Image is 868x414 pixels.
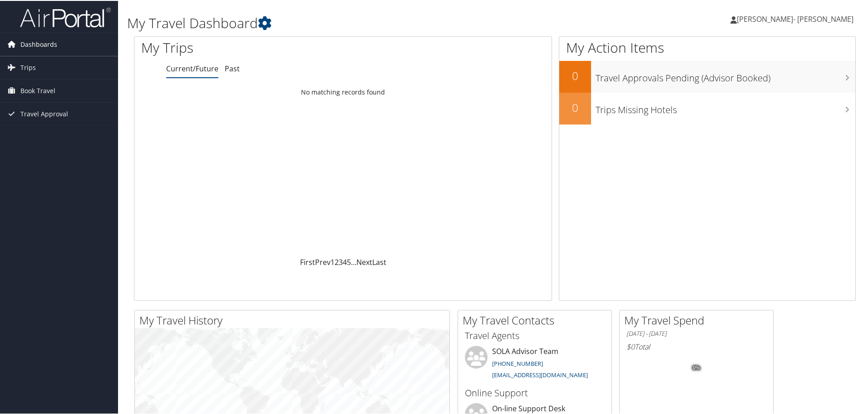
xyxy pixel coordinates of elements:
[492,359,543,367] a: [PHONE_NUMBER]
[460,345,609,382] li: SOLA Advisor Team
[300,256,315,266] a: First
[343,256,347,266] a: 4
[372,256,386,266] a: Last
[596,98,855,115] h3: Trips Missing Hotels
[20,79,55,101] span: Book Travel
[559,37,855,56] h1: My Action Items
[463,312,612,327] h2: My Travel Contacts
[127,13,617,32] h1: My Travel Dashboard
[492,370,588,378] a: [EMAIL_ADDRESS][DOMAIN_NAME]
[559,92,855,124] a: 0Trips Missing Hotels
[134,83,552,100] td: No matching records found
[330,256,335,266] a: 1
[693,364,700,370] tspan: 0%
[335,256,339,266] a: 2
[465,386,605,399] h3: Online Support
[351,256,356,266] span: …
[225,63,240,73] a: Past
[141,37,371,56] h1: My Trips
[626,341,635,351] span: $0
[559,67,591,83] h2: 0
[347,256,351,266] a: 5
[624,312,773,327] h2: My Travel Spend
[737,13,853,23] span: [PERSON_NAME]- [PERSON_NAME]
[356,256,372,266] a: Next
[20,102,68,125] span: Travel Approval
[166,63,218,73] a: Current/Future
[559,60,855,92] a: 0Travel Approvals Pending (Advisor Booked)
[559,99,591,115] h2: 0
[20,32,57,55] span: Dashboards
[139,312,449,327] h2: My Travel History
[20,55,36,78] span: Trips
[315,256,330,266] a: Prev
[339,256,343,266] a: 3
[596,66,855,84] h3: Travel Approvals Pending (Advisor Booked)
[20,6,111,27] img: airportal-logo.png
[465,329,605,341] h3: Travel Agents
[626,341,766,351] h6: Total
[626,329,766,337] h6: [DATE] - [DATE]
[730,5,863,32] a: [PERSON_NAME]- [PERSON_NAME]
